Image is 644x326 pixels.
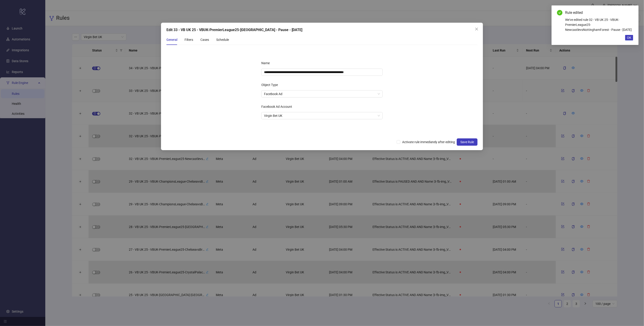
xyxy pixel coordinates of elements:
label: Facebook Ad Account [261,103,295,110]
button: Close [473,25,480,33]
div: Rule edited [565,10,633,15]
div: Cases [200,37,209,42]
div: We've edited rule 32 - VB UK 25 - VBUK-PremierLeague25-NewcastlevsNottinghamForest - Pause - [DATE] [565,17,633,32]
span: Facebook Ad [264,91,380,97]
button: OK [625,35,633,40]
a: Close [628,10,633,15]
span: OK [627,36,631,39]
span: Save Rule [460,140,474,144]
div: General [166,37,177,42]
span: check-circle [557,10,562,15]
input: Name [261,69,383,76]
div: Schedule [216,37,229,42]
div: Filters [185,37,193,42]
div: Edit 33 - VB UK 25 - VBUK-PremierLeague25-[GEOGRAPHIC_DATA] - Pause - [DATE] [166,27,478,33]
span: Virgin Bet UK [264,112,380,119]
label: Name [261,59,273,67]
button: Save Rule [457,138,478,146]
span: close [475,27,478,31]
label: Object Type [261,81,281,88]
span: Activate rule immediately after editing [400,140,457,145]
